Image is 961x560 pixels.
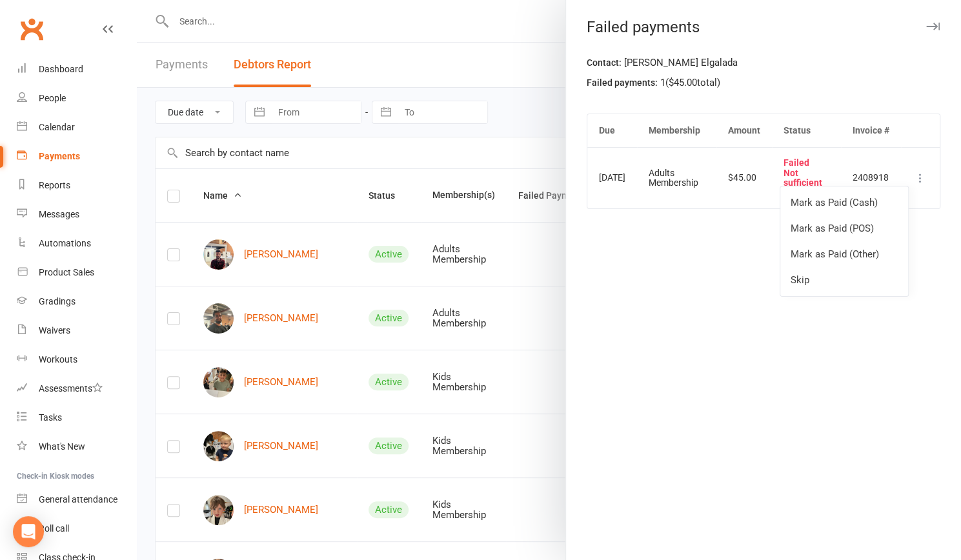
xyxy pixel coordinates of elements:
th: Status [772,114,841,147]
div: Dashboard [39,64,83,74]
div: Waivers [39,325,70,335]
th: Amount [716,114,772,147]
a: Waivers [17,316,136,345]
a: Clubworx [15,13,48,45]
div: Automations [39,238,91,248]
a: Skip [780,267,908,293]
a: Reports [17,171,136,200]
a: Workouts [17,345,136,374]
a: Tasks [17,403,136,432]
div: Product Sales [39,267,94,277]
div: Messages [39,209,79,219]
a: Automations [17,229,136,258]
div: Gradings [39,296,76,306]
label: Contact: [587,55,622,70]
a: Roll call [17,514,136,543]
div: Open Intercom Messenger [13,516,44,547]
td: Adults Membership [637,147,716,208]
div: Failed payments [566,18,961,36]
div: People [39,93,66,103]
th: Invoice # [841,114,901,147]
div: Not sufficient funds [784,168,829,198]
a: General attendance kiosk mode [17,485,136,514]
a: What's New [17,432,136,461]
label: Failed payments: [587,75,658,90]
a: Gradings [17,287,136,316]
td: $45.00 [716,147,772,208]
div: Tasks [39,412,62,423]
td: [DATE] [587,147,637,208]
td: 2408918 [841,147,901,208]
div: What's New [39,441,85,452]
div: 1 ( $45.00 total) [587,75,940,95]
div: Workouts [39,354,77,365]
a: Dashboard [17,55,136,84]
a: People [17,84,136,113]
a: Product Sales [17,258,136,287]
div: Roll call [39,523,69,534]
div: Payments [39,151,80,161]
th: Membership [637,114,716,147]
div: Assessments [39,383,103,394]
div: Calendar [39,122,75,132]
a: Mark as Paid (POS) [780,215,908,241]
div: Reports [39,180,70,190]
div: General attendance [39,494,117,505]
th: Due [587,114,637,147]
a: Payments [17,142,136,171]
a: Calendar [17,113,136,142]
a: Mark as Paid (Other) [780,241,908,267]
div: [PERSON_NAME] Elgalada [587,55,940,75]
div: Failed [784,158,829,168]
a: Messages [17,200,136,229]
a: Mark as Paid (Cash) [780,190,908,215]
a: Assessments [17,374,136,403]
